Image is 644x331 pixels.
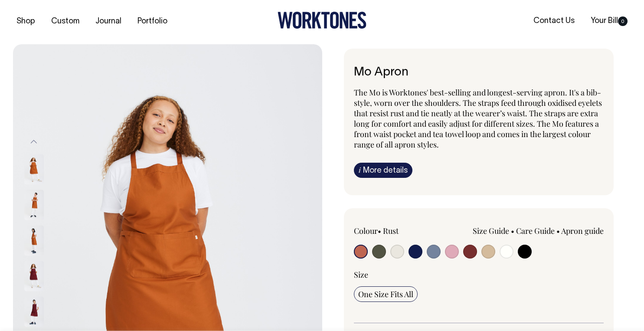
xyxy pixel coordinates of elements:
[24,296,44,327] img: burgundy
[378,226,381,236] span: •
[354,269,604,280] div: Size
[24,261,44,291] img: burgundy
[473,226,509,236] a: Size Guide
[516,226,555,236] a: Care Guide
[359,165,361,174] span: i
[354,66,604,79] h6: Mo Apron
[24,154,44,184] img: rust
[383,226,399,236] label: Rust
[556,226,560,236] span: •
[24,190,44,220] img: rust
[358,289,413,299] span: One Size Fits All
[587,14,631,28] a: Your Bill0
[530,14,578,28] a: Contact Us
[354,226,454,236] div: Colour
[561,226,604,236] a: Apron guide
[354,163,412,178] a: iMore details
[618,16,628,26] span: 0
[27,132,40,152] button: Previous
[48,14,83,29] a: Custom
[13,14,39,29] a: Shop
[24,225,44,256] img: rust
[134,14,171,29] a: Portfolio
[92,14,125,29] a: Journal
[354,286,418,302] input: One Size Fits All
[511,226,514,236] span: •
[354,87,602,150] span: The Mo is Worktones' best-selling and longest-serving apron. It's a bib-style, worn over the shou...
